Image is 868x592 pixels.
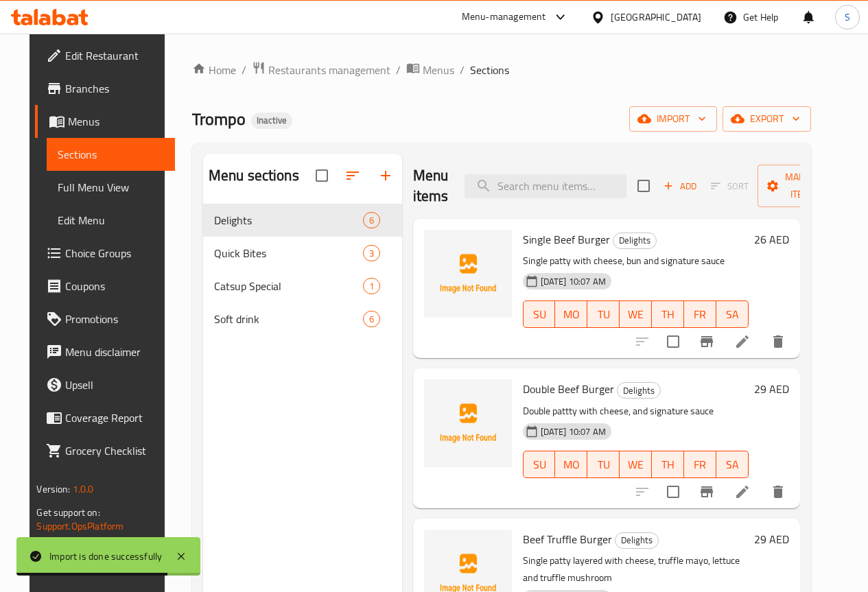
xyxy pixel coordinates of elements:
[652,451,684,478] button: TH
[555,451,587,478] button: MO
[35,270,174,303] a: Coupons
[35,72,174,105] a: Branches
[65,442,163,459] span: Grocery Checklist
[523,379,614,399] span: Double Beef Burger
[268,62,390,78] span: Restaurants management
[363,311,380,327] div: items
[214,311,363,327] span: Soft drink
[758,165,849,207] button: Manage items
[364,280,379,293] span: 1
[65,377,163,393] span: Upsell
[65,410,163,426] span: Coverage Report
[58,179,163,196] span: Full Menu View
[734,484,751,500] a: Edit menu item
[68,113,163,130] span: Menus
[192,62,236,78] a: Home
[529,455,550,475] span: SU
[613,233,657,249] div: Delights
[470,62,509,78] span: Sections
[769,169,838,203] span: Manage items
[845,10,850,25] span: S
[523,403,749,420] p: Double pattty with cheese, and signature sauce
[618,383,660,399] span: Delights
[593,305,614,324] span: TU
[754,230,789,249] h6: 26 AED
[661,178,699,194] span: Add
[734,110,800,128] span: export
[762,325,795,358] button: delete
[209,165,299,186] h2: Menu sections
[36,517,124,535] a: Support.OpsPlatform
[716,300,749,328] button: SA
[369,159,402,192] button: Add section
[307,161,336,190] span: Select all sections
[561,305,582,324] span: MO
[460,62,465,78] li: /
[36,480,70,498] span: Version:
[242,62,246,78] li: /
[214,278,363,294] div: Catsup Special
[65,80,163,97] span: Branches
[529,305,550,324] span: SU
[587,451,620,478] button: TU
[35,401,174,434] a: Coverage Report
[658,176,702,197] span: Add item
[65,47,163,64] span: Edit Restaurant
[523,229,610,250] span: Single Beef Burger
[702,176,758,197] span: Select section first
[65,245,163,261] span: Choice Groups
[35,303,174,335] a: Promotions
[49,549,162,564] div: Import is done successfully
[35,368,174,401] a: Upsell
[252,61,390,79] a: Restaurants management
[203,204,402,237] div: Delights6
[364,247,379,260] span: 3
[406,61,454,79] a: Menus
[251,113,292,129] div: Inactive
[47,171,174,204] a: Full Menu View
[73,480,94,498] span: 1.0.0
[659,477,688,506] span: Select to update
[625,305,646,324] span: WE
[424,379,512,467] img: Double Beef Burger
[251,115,292,126] span: Inactive
[615,532,659,549] div: Delights
[35,335,174,368] a: Menu disclaimer
[615,532,658,548] span: Delights
[625,455,646,475] span: WE
[413,165,449,206] h2: Menu items
[535,275,611,288] span: [DATE] 10:07 AM
[35,39,174,72] a: Edit Restaurant
[465,174,626,198] input: search
[629,106,717,132] button: import
[65,311,163,327] span: Promotions
[523,252,749,270] p: Single patty with cheese, bun and signature sauce
[754,530,789,549] h6: 29 AED
[364,214,379,227] span: 6
[363,245,380,261] div: items
[203,270,402,303] div: Catsup Special1
[716,451,749,478] button: SA
[36,504,99,521] span: Get support on:
[523,300,556,328] button: SU
[620,300,652,328] button: WE
[611,10,701,25] div: [GEOGRAPHIC_DATA]
[555,300,587,328] button: MO
[587,300,620,328] button: TU
[657,305,679,324] span: TH
[690,475,723,508] button: Branch-specific-item
[364,313,379,326] span: 6
[690,455,711,475] span: FR
[523,451,556,478] button: SU
[35,105,174,138] a: Menus
[214,245,363,261] span: Quick Bites
[657,455,679,475] span: TH
[214,212,363,228] span: Delights
[203,237,402,270] div: Quick Bites3
[690,325,723,358] button: Branch-specific-item
[396,62,401,78] li: /
[734,333,751,350] a: Edit menu item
